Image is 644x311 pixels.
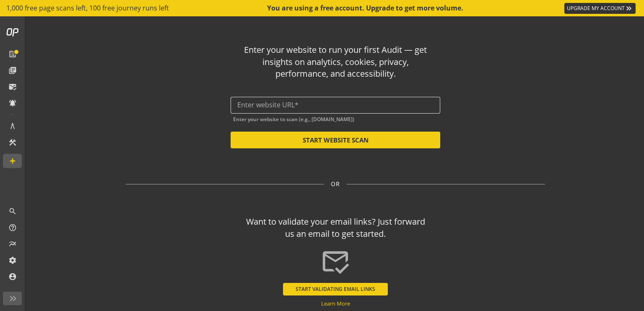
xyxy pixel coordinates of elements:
[267,3,464,13] div: You are using a free account. Upgrade to get more volume.
[283,283,388,295] button: START VALIDATING EMAIL LINKS
[321,247,350,276] mat-icon: mark_email_read
[564,3,636,14] a: UPGRADE MY ACCOUNT
[8,66,17,75] mat-icon: library_books
[233,114,354,122] mat-hint: Enter your website to scan (e.g., [DOMAIN_NAME])
[8,240,17,248] mat-icon: multiline_chart
[625,4,633,13] mat-icon: keyboard_double_arrow_right
[331,180,340,188] span: OR
[8,256,17,264] mat-icon: settings
[8,272,17,281] mat-icon: account_circle
[237,101,434,109] input: Enter website URL*
[231,132,440,148] button: START WEBSITE SCAN
[8,223,17,232] mat-icon: help_outline
[8,157,17,165] mat-icon: add
[242,216,429,240] div: Want to validate your email links? Just forward us an email to get started.
[8,83,17,91] mat-icon: mark_email_read
[321,300,350,307] a: Learn More
[8,122,17,130] mat-icon: architecture
[242,44,429,80] div: Enter your website to run your first Audit — get insights on analytics, cookies, privacy, perform...
[8,50,17,58] mat-icon: list_alt
[8,99,17,107] mat-icon: notifications_active
[6,3,169,13] span: 1,000 free page scans left, 100 free journey runs left
[8,138,17,147] mat-icon: construction
[8,207,17,215] mat-icon: search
